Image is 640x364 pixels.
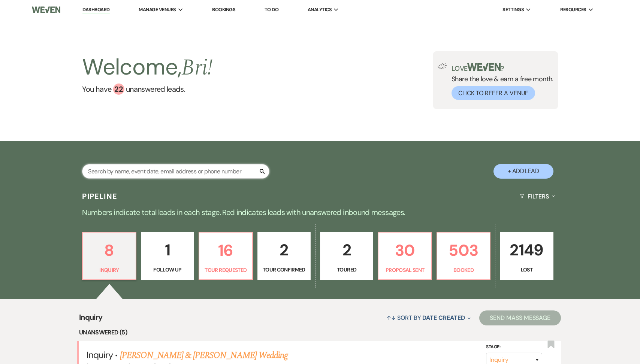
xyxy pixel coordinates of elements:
[199,232,253,280] a: 16Tour Requested
[82,164,269,179] input: Search by name, event date, email address or phone number
[50,206,590,218] p: Numbers indicate total leads in each stage. Red indicates leads with unanswered inbound messages.
[87,349,113,361] span: Inquiry
[486,343,542,351] label: Stage:
[204,266,247,274] p: Tour Requested
[82,84,212,95] a: You have 22 unanswered leads.
[82,51,212,84] h2: Welcome,
[500,232,553,280] a: 2149Lost
[438,63,447,69] img: loud-speaker-illustration.svg
[437,232,490,280] a: 503Booked
[87,238,131,263] p: 8
[517,186,558,206] button: Filters
[262,266,306,274] p: Tour Confirmed
[325,266,368,274] p: Toured
[505,266,548,274] p: Lost
[502,6,524,13] span: Settings
[113,84,124,95] div: 22
[181,51,212,85] span: Bri !
[146,266,189,274] p: Follow Up
[141,232,194,280] a: 1Follow Up
[447,63,553,100] div: Share the love & earn a free month.
[383,266,426,274] p: Proposal Sent
[452,63,553,72] p: Love ?
[320,232,373,280] a: 2Toured
[378,232,432,280] a: 30Proposal Sent
[32,2,60,18] img: Weven Logo
[82,191,117,201] h3: Pipeline
[265,6,278,13] a: To Do
[257,232,311,280] a: 2Tour Confirmed
[325,237,368,263] p: 2
[120,349,288,362] a: [PERSON_NAME] & [PERSON_NAME] Wedding
[452,86,535,100] button: Click to Refer a Venue
[146,237,189,263] p: 1
[505,237,548,263] p: 2149
[79,328,561,337] li: Unanswered (5)
[87,266,131,274] p: Inquiry
[308,6,332,13] span: Analytics
[82,6,109,13] a: Dashboard
[467,63,501,71] img: weven-logo-green.svg
[560,6,586,13] span: Resources
[493,164,553,179] button: + Add Lead
[79,312,103,328] span: Inquiry
[139,6,176,13] span: Manage Venues
[442,266,485,274] p: Booked
[204,238,247,263] p: 16
[442,238,485,263] p: 503
[422,314,465,322] span: Date Created
[479,310,561,325] button: Send Mass Message
[387,314,396,322] span: ↑↓
[384,308,474,328] button: Sort By Date Created
[262,237,306,263] p: 2
[212,6,235,13] a: Bookings
[82,232,136,280] a: 8Inquiry
[383,238,426,263] p: 30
